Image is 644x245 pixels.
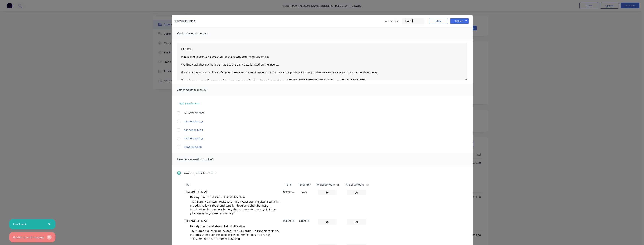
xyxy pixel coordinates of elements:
[177,87,219,93] span: Attachments to include
[190,229,279,240] span: GR2 Supply & install RhinoStop Type 2 Guardrail in galvanised finish. Includes short bullnose at ...
[184,128,449,132] a: dandenong.jpg
[190,195,205,199] span: Description
[190,200,280,215] span: GR1Supply & install TruckGuard Type 1 Guardrail in galvanised finish. Includes yellow rubber end ...
[296,217,313,243] td: 6,879.50
[187,219,281,223] div: Guard Rail Mod
[342,181,371,188] td: Invoice amount (%)
[318,190,337,195] input: $0
[177,31,219,36] span: Customise email content
[281,188,296,217] td: $9,975.00
[281,217,296,243] td: $6,879.50
[187,181,281,188] td: All
[318,219,337,225] input: $0
[207,225,245,228] span: Install Guard Rail Modification
[177,100,201,106] button: add attachment
[184,145,449,149] a: download.png
[13,222,26,226] div: Email sent
[175,19,196,23] div: Partial Invoice
[281,181,296,188] td: Total
[184,171,216,175] span: Invoice specific line items
[296,181,313,188] td: Remaining
[184,111,204,115] span: All Attachments
[184,136,449,140] a: dandenong.jpg
[429,18,448,24] button: Close
[177,157,219,162] span: How do you want to invoice?
[190,224,205,228] span: Description
[347,219,366,225] input: 0.00%
[177,43,467,80] textarea: Hi there, Please find your invoice attached for the recent order with Supamaxx. We kindly ask tha...
[347,190,366,195] input: 0.00%
[187,190,281,194] div: Guard Rail Mod
[450,18,469,24] button: Options
[13,235,44,239] div: Unable to send message
[313,181,342,188] td: Invoice amount ($)
[184,119,449,123] a: dandenong.jpg
[207,195,245,199] span: Install Guard Rail Modification
[296,188,313,217] td: 0.00
[385,19,399,23] span: Invoice date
